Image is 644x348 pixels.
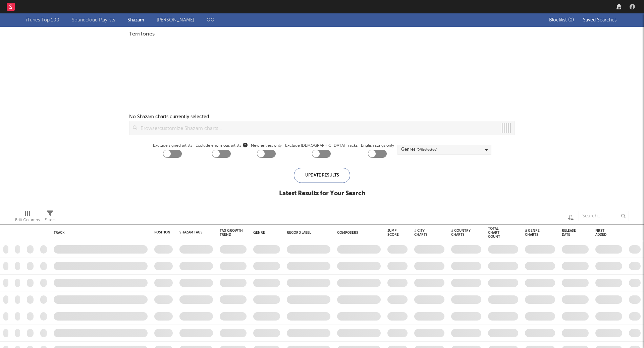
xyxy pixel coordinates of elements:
div: Record Label [287,231,327,235]
a: [PERSON_NAME] [157,16,194,24]
label: New entries only [251,142,282,150]
div: Edit Columns [15,208,40,227]
div: Release Date [562,229,579,237]
label: Exclude [DEMOGRAPHIC_DATA] Tracks [285,142,358,150]
div: Genres [401,146,437,154]
div: Total Chart Count [488,227,508,239]
input: Search... [579,211,629,221]
div: # City Charts [414,229,434,237]
div: Shazam Tags [179,230,203,234]
button: Saved Searches [581,17,618,23]
div: Filters [45,216,55,224]
div: Latest Results for Your Search [279,190,365,198]
button: Exclude enormous artists [243,142,248,148]
a: Soundcloud Playlists [72,16,115,24]
div: # Genre Charts [525,229,545,237]
div: Jump Score [387,229,399,237]
a: iTunes Top 100 [26,16,59,24]
div: Edit Columns [15,216,40,224]
div: Territories [129,30,515,38]
label: Exclude signed artists [153,142,192,150]
div: Filters [45,208,55,227]
a: QQ [207,16,215,24]
div: Position [154,230,170,234]
input: Browse/customize Shazam charts... [137,121,498,135]
div: Tag Growth Trend [220,229,243,237]
div: Update Results [294,168,350,183]
div: Track [54,231,144,235]
span: Exclude enormous artists [196,142,248,150]
div: First Added [595,229,612,237]
span: ( 0 ) [568,18,574,22]
span: Blocklist [549,18,574,22]
div: # Country Charts [451,229,471,237]
div: No Shazam charts currently selected [129,113,209,121]
span: ( 0 / 0 selected) [417,146,437,154]
div: Genre [253,231,277,235]
span: Saved Searches [583,18,618,22]
label: English songs only [361,142,394,150]
div: Composers [337,231,377,235]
